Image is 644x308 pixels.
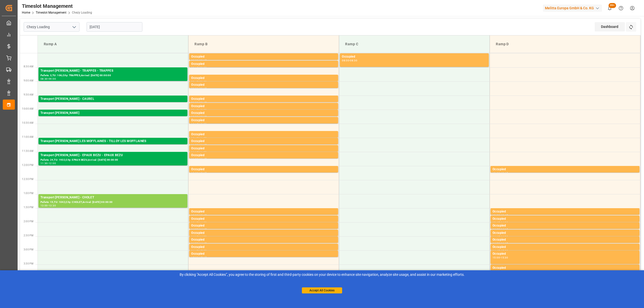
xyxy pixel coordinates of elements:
[493,172,500,174] div: 12:00
[543,3,604,13] button: Melitta Europa GmbH & Co. KG
[41,68,185,73] div: Transport [PERSON_NAME] - TRAPPES - TRAPPES
[191,118,336,123] div: Occupied
[198,123,199,125] div: -
[24,234,33,237] span: 2:30 PM
[41,204,48,207] div: 13:00
[191,250,198,252] div: 14:45
[199,144,207,146] div: 11:15
[22,121,33,124] span: 10:30 AM
[24,206,33,209] span: 1:30 PM
[24,262,33,265] span: 3:30 PM
[41,139,185,144] div: Transport [PERSON_NAME] LES MOFFLAINES - TILLOY LES MOFFLAINES
[42,39,184,49] div: Ramp A
[199,109,207,111] div: 10:00
[4,272,640,277] div: By clicking "Accept All Cookies”, you agree to the storing of first and third-party cookies on yo...
[191,222,198,224] div: 13:45
[191,139,336,144] div: Occupied
[41,153,185,158] div: Transport [PERSON_NAME] - EPAUX BEZU - EPAUX BEZU
[191,237,336,242] div: Occupied
[191,54,336,59] div: Occupied
[24,192,33,195] span: 1:00 PM
[342,59,349,62] div: 08:00
[493,256,500,259] div: 15:00
[595,22,625,31] div: Dashboard
[191,209,336,214] div: Occupied
[342,54,487,59] div: Occupied
[48,162,49,164] div: -
[500,214,501,216] div: -
[198,256,199,259] div: -
[198,214,199,216] div: -
[191,87,198,90] div: 09:00
[24,93,33,96] span: 9:30 AM
[191,123,198,125] div: 10:15
[199,214,207,216] div: 13:45
[49,162,56,164] div: 12:00
[500,256,501,259] div: -
[191,67,198,69] div: 08:15
[198,67,199,69] div: -
[191,172,198,174] div: 12:00
[198,81,199,83] div: -
[41,144,185,148] div: Pallets: 4,TU: ,City: TILLOY LES MOFFLAINES,Arrival: [DATE] 00:00:00
[604,3,615,14] button: show 100 new notifications
[615,3,627,14] button: Help Center
[22,11,30,14] a: Home
[543,5,602,12] div: Melitta Europa GmbH & Co. KG
[24,22,79,32] input: Type to search/select
[500,222,501,224] div: -
[199,137,207,139] div: 11:00
[41,158,185,162] div: Pallets: 24,TU: 1932,City: EPAUX BEZU,Arrival: [DATE] 00:00:00
[493,251,637,256] div: Occupied
[493,214,500,216] div: 13:30
[199,59,207,62] div: 08:15
[198,222,199,224] div: -
[199,250,207,252] div: 15:00
[199,67,207,69] div: 08:30
[493,216,637,222] div: Occupied
[191,116,198,118] div: 10:00
[199,102,207,104] div: 09:45
[191,223,336,228] div: Occupied
[493,223,637,228] div: Occupied
[191,104,336,109] div: Occupied
[493,222,500,224] div: 13:45
[501,256,508,259] div: 15:30
[198,242,199,245] div: -
[41,73,185,78] div: Pallets: 3,TU: 106,City: TRAPPES,Arrival: [DATE] 00:00:00
[302,287,342,293] button: Accept All Cookies
[87,22,142,32] input: DD-MM-YYYY
[48,204,49,207] div: -
[191,158,198,160] div: 11:30
[24,65,33,68] span: 8:30 AM
[191,59,198,62] div: 08:00
[191,102,198,104] div: 09:30
[191,236,198,238] div: 14:15
[191,109,198,111] div: 09:45
[191,76,336,81] div: Occupied
[48,78,49,80] div: -
[198,116,199,118] div: -
[500,236,501,238] div: -
[494,39,636,49] div: Ramp D
[343,39,486,49] div: Ramp C
[199,158,207,160] div: 11:45
[493,209,637,214] div: Occupied
[24,248,33,251] span: 3:00 PM
[198,144,199,146] div: -
[191,62,336,67] div: Occupied
[501,228,508,231] div: 14:15
[192,39,335,49] div: Ramp B
[41,162,48,164] div: 11:30
[191,151,198,153] div: 11:15
[198,158,199,160] div: -
[22,136,33,138] span: 11:00 AM
[501,250,508,252] div: 15:00
[349,59,350,62] div: -
[49,204,56,207] div: 13:30
[191,231,336,236] div: Occupied
[199,123,207,125] div: 10:30
[70,23,78,31] button: open menu
[191,144,198,146] div: 11:00
[22,150,33,152] span: 11:30 AM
